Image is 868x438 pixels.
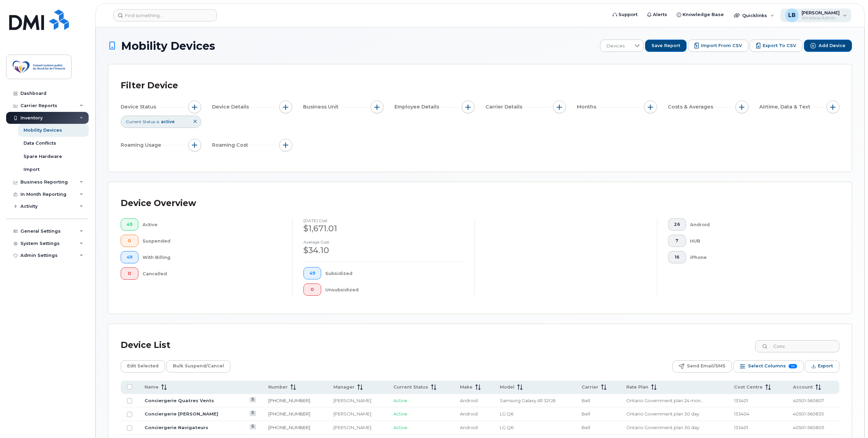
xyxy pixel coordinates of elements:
[500,425,513,430] span: LG Q6
[819,43,845,49] span: Add Device
[156,119,159,125] span: is
[626,411,699,417] span: Ontario Government plan 30 day
[161,119,175,124] span: active
[690,218,829,231] div: Android
[793,425,824,430] span: 40501-560805
[250,424,256,429] a: View Last Bill
[268,398,310,403] a: [PHONE_NUMBER]
[145,425,208,430] a: Conciergerie Navigateurs
[145,411,218,417] a: Conciergerie [PERSON_NAME]
[121,77,178,94] div: Filter Device
[674,238,680,244] span: 7
[763,43,796,49] span: Export to CSV
[734,384,763,390] span: Cost Centre
[309,287,315,292] span: 0
[793,411,824,417] span: 40501-560835
[250,411,256,416] a: View Last Bill
[668,103,715,111] span: Costs & Averages
[626,384,648,390] span: Rate Plan
[582,384,598,390] span: Carrier
[121,40,215,52] span: Mobility Devices
[688,40,748,52] button: Import from CSV
[393,384,428,390] span: Current Status
[793,398,824,403] span: 40501-560807
[582,425,590,430] span: Bell
[394,103,441,111] span: Employee Details
[500,411,513,417] span: LG Q6
[668,235,686,247] button: 7
[333,384,355,390] span: Manager
[674,222,680,227] span: 26
[303,245,464,256] div: $34.10
[393,411,407,417] span: Active
[303,223,464,234] div: $1,671.01
[734,411,749,417] span: 133404
[325,283,464,296] div: Unsubsidized
[645,40,687,52] button: Save Report
[121,235,138,247] button: 0
[687,361,725,371] span: Send Email/SMS
[143,235,282,247] div: Suspended
[268,411,310,417] a: [PHONE_NUMBER]
[121,103,158,111] span: Device Status
[734,425,748,430] span: 133401
[309,271,315,276] span: 49
[582,411,590,417] span: Bell
[668,251,686,263] button: 16
[268,384,288,390] span: Number
[143,251,282,263] div: With Billing
[577,103,598,111] span: Months
[121,218,138,231] button: 49
[460,425,478,430] span: Android
[626,425,699,430] span: Ontario Government plan 30 day
[759,103,812,111] span: Airtime, Data & Text
[173,361,224,371] span: Bulk Suspend/Cancel
[212,142,250,149] span: Roaming Cost
[145,384,159,390] span: Name
[485,103,524,111] span: Carrier Details
[126,238,133,244] span: 0
[143,218,282,231] div: Active
[748,361,786,371] span: Select Columns
[250,397,256,403] a: View Last Bill
[750,40,803,52] button: Export to CSV
[145,398,214,403] a: Conciergerie Quatres Vents
[818,361,833,371] span: Export
[126,222,133,227] span: 49
[325,267,464,279] div: Subsidized
[734,398,748,403] span: 133401
[500,384,514,390] span: Model
[127,361,159,371] span: Edit Selected
[166,360,230,373] button: Bulk Suspend/Cancel
[789,364,797,368] span: 10
[393,398,407,403] span: Active
[755,340,839,352] input: Search Device List ...
[143,267,282,280] div: Cancelled
[268,425,310,430] a: [PHONE_NUMBER]
[303,240,464,244] h4: Average cost
[460,398,478,403] span: Android
[500,398,556,403] span: Samsung Galaxy A11 32GB
[701,43,742,49] span: Import from CSV
[393,425,407,430] span: Active
[212,103,251,111] span: Device Details
[121,267,138,280] button: 0
[303,103,341,111] span: Business Unit
[333,424,381,431] div: [PERSON_NAME]
[303,283,321,296] button: 0
[793,384,813,390] span: Account
[804,40,852,52] button: Add Device
[333,411,381,417] div: [PERSON_NAME]
[674,254,680,260] span: 16
[733,360,804,373] button: Select Columns 10
[690,251,829,263] div: iPhone
[121,142,163,149] span: Roaming Usage
[121,251,138,263] button: 49
[126,254,133,260] span: 49
[126,271,133,276] span: 0
[672,360,732,373] button: Send Email/SMS
[303,267,321,279] button: 49
[668,218,686,231] button: 26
